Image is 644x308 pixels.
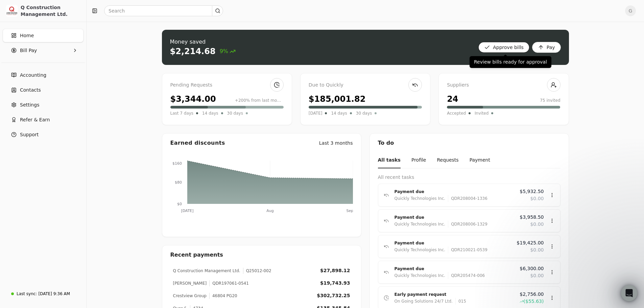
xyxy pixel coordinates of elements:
[317,292,350,299] div: $302,732.25
[517,239,544,246] span: $19,425.00
[530,272,544,279] span: $0.00
[173,280,207,286] div: [PERSON_NAME]
[10,206,125,219] div: How to Get Started with Early Payments
[309,110,323,117] span: [DATE]
[356,110,372,117] span: 30 days
[540,97,560,103] div: 75 invited
[395,291,514,298] div: Early payment request
[104,5,223,16] input: Search
[395,195,446,202] div: Quickly Technologies Inc.
[520,214,544,221] span: $3,958.50
[15,228,30,233] span: Home
[395,188,515,195] div: Payment due
[3,83,84,97] a: Contacts
[220,47,236,55] span: 9%
[14,48,122,71] p: Hi [PERSON_NAME] 👋🏼
[14,126,113,133] div: Book a walkthrough
[26,11,40,24] img: Profile image for Evanne
[10,145,125,159] button: Search for help
[530,221,544,228] span: $0.00
[107,228,118,233] span: Help
[14,71,122,82] p: How can we help?
[20,101,39,109] span: Settings
[181,209,193,213] tspan: [DATE]
[530,195,544,202] span: $0.00
[395,265,515,272] div: Payment due
[172,161,182,166] tspan: $160
[10,162,125,174] div: Understanding Quickly’s flexible fees
[395,246,446,253] div: Quickly Technologies Inc.
[170,93,216,105] div: $3,344.00
[14,177,113,191] div: Receiving early payments through Quickly
[378,174,560,181] div: All recent tasks
[14,104,113,111] div: We typically reply in under 4 minutes
[162,245,361,264] div: Recent payments
[14,209,113,216] div: How to Get Started with Early Payments
[45,211,90,238] button: Messages
[202,110,218,117] span: 14 days
[395,298,453,305] div: On Going Solutions 24/7 Ltd.
[625,5,636,16] button: G
[437,152,458,168] button: Requests
[14,164,113,171] div: Understanding Quickly’s flexible fees
[243,268,271,274] div: Q25012-002
[411,152,426,168] button: Profile
[470,56,551,68] div: Review bills ready for approval
[530,246,544,254] span: $0.00
[90,211,135,238] button: Help
[38,291,70,297] div: [DATE] 9:36 AM
[20,32,34,39] span: Home
[3,68,84,82] a: Accounting
[266,209,273,213] tspan: Aug
[20,131,39,138] span: Support
[10,123,125,136] a: Book a walkthrough
[621,285,637,301] iframe: Intercom live chat
[3,288,84,300] a: Last sync:[DATE] 9:36 AM
[227,110,243,117] span: 30 days
[170,110,194,117] span: Last 7 days
[3,44,84,57] button: Bill Pay
[116,11,128,23] div: Close
[395,221,446,228] div: Quickly Technologies Inc.
[520,265,544,272] span: $6,300.00
[320,280,350,287] div: $19,743.93
[309,81,422,89] div: Due to Quickly
[235,97,284,103] div: +200% from last month
[209,280,249,286] div: QDR197061-0541
[56,228,79,233] span: Messages
[395,214,515,221] div: Payment due
[17,291,37,297] div: Last sync:
[14,97,113,104] div: Send us a message
[21,4,80,18] div: Q Construction Management Ltd.
[395,240,511,246] div: Payment due
[14,149,55,156] span: Search for help
[319,140,353,147] div: Last 3 months
[448,195,487,202] div: QDR208004-1336
[520,291,544,298] span: $2,756.00
[170,139,225,147] div: Earned discounts
[209,293,237,299] div: 46804 PG20
[170,81,284,89] div: Pending Requests
[3,113,84,126] button: Refer & Earn
[170,38,236,46] div: Money saved
[346,209,353,213] tspan: Sep
[455,298,466,305] div: 015
[478,42,529,53] button: Approve bills
[447,93,458,105] div: 24
[7,91,128,117] div: Send us a messageWe typically reply in under 4 minutes
[3,128,84,141] button: Support
[10,194,125,206] div: How to Use Pay Cycles in Quickly
[177,202,182,206] tspan: $0
[6,5,18,17] img: 3171ca1f-602b-4dfe-91f0-0ace091e1481.jpeg
[448,272,485,279] div: QDR205474-006
[173,293,207,299] div: Crestview Group
[475,110,488,117] span: Invited
[175,180,182,185] tspan: $80
[170,46,216,57] div: $2,214.68
[14,196,113,204] div: How to Use Pay Cycles in Quickly
[370,134,569,152] div: To do
[520,188,544,195] span: $5,932.50
[20,87,41,94] span: Contacts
